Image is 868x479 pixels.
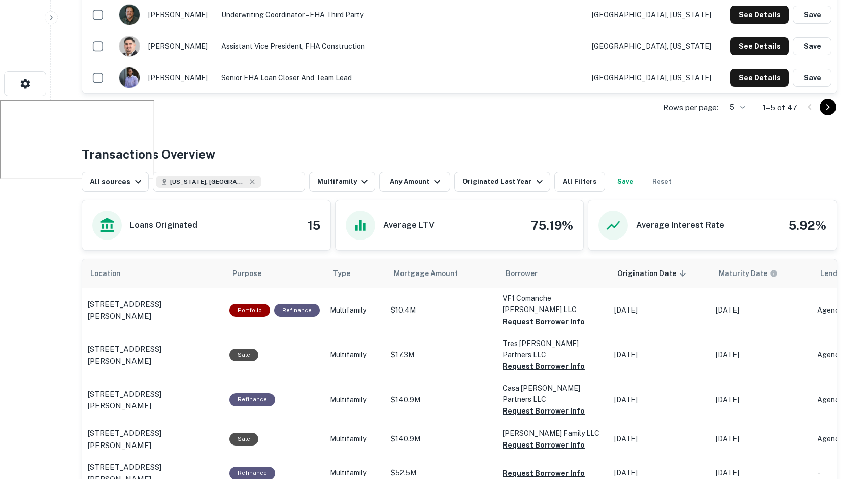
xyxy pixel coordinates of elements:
[119,5,140,25] img: 1584021175115
[646,172,678,192] button: Reset
[274,304,320,317] div: This loan purpose was for refinancing
[711,259,812,288] th: Maturity dates displayed may be estimated. Please contact the lender for the most accurate maturi...
[820,267,863,280] span: Lender Type
[333,267,363,280] span: Type
[716,350,807,360] p: [DATE]
[308,216,320,234] h4: 15
[330,468,381,478] p: Multifamily
[87,388,219,412] a: [STREET_ADDRESS][PERSON_NAME]
[454,172,550,192] button: Originated Last Year
[87,427,219,451] a: [STREET_ADDRESS][PERSON_NAME]
[789,216,826,234] h4: 5.92%
[224,259,325,288] th: Purpose
[119,4,211,25] div: [PERSON_NAME]
[763,101,797,114] p: 1–5 of 47
[719,268,767,279] h6: Maturity Date
[330,395,381,405] p: Multifamily
[793,69,831,87] button: Save
[503,428,604,439] p: [PERSON_NAME] Family LLC
[90,176,144,188] div: All sources
[130,219,197,231] h6: Loans Originated
[503,316,585,328] button: Request Borrower Info
[391,434,492,444] p: $140.9M
[82,259,224,288] th: Location
[503,293,604,315] p: VF1 Comanche [PERSON_NAME] LLC
[379,172,450,192] button: Any Amount
[119,67,140,88] img: 1516972237847
[309,172,375,192] button: Multifamily
[232,267,275,280] span: Purpose
[229,349,258,361] div: Sale
[462,176,545,188] div: Originated Last Year
[793,37,831,55] button: Save
[614,468,706,478] p: [DATE]
[229,393,275,406] div: This loan purpose was for refinancing
[330,350,381,360] p: Multifamily
[719,268,791,279] span: Maturity dates displayed may be estimated. Please contact the lender for the most accurate maturi...
[820,99,836,115] button: Go to next page
[391,305,492,316] p: $10.4M
[90,267,134,280] span: Location
[503,360,585,372] button: Request Borrower Info
[325,259,386,288] th: Type
[119,67,211,88] div: [PERSON_NAME]
[614,434,706,444] p: [DATE]
[119,36,140,56] img: 1639162940270
[793,6,831,24] button: Save
[394,267,471,280] span: Mortgage Amount
[216,30,587,62] td: Assistant Vice President, FHA Construction
[730,69,789,87] button: See Details
[719,268,778,279] div: Maturity dates displayed may be estimated. Please contact the lender for the most accurate maturi...
[554,172,605,192] button: All Filters
[663,101,718,114] p: Rows per page:
[730,37,789,55] button: See Details
[722,100,747,115] div: 5
[716,305,807,316] p: [DATE]
[503,338,604,360] p: Tres [PERSON_NAME] Partners LLC
[817,398,868,447] iframe: Chat Widget
[506,267,538,280] span: Borrower
[503,383,604,405] p: Casa [PERSON_NAME] Partners LLC
[330,305,381,316] p: Multifamily
[716,395,807,405] p: [DATE]
[391,468,492,478] p: $52.5M
[614,395,706,405] p: [DATE]
[730,6,789,24] button: See Details
[614,350,706,360] p: [DATE]
[503,439,585,451] button: Request Borrower Info
[609,172,642,192] button: Save your search to get updates of matches that match your search criteria.
[330,434,381,444] p: Multifamily
[587,62,721,93] td: [GEOGRAPHIC_DATA], [US_STATE]
[497,259,609,288] th: Borrower
[82,172,149,192] button: All sources
[391,350,492,360] p: $17.3M
[229,304,270,317] div: This is a portfolio loan with 2 properties
[617,267,689,280] span: Origination Date
[636,219,724,231] h6: Average Interest Rate
[391,395,492,405] p: $140.9M
[229,433,258,446] div: Sale
[383,219,435,231] h6: Average LTV
[587,30,721,62] td: [GEOGRAPHIC_DATA], [US_STATE]
[216,62,587,93] td: Senior FHA Loan Closer and Team Lead
[609,259,711,288] th: Origination Date
[716,468,807,478] p: [DATE]
[503,405,585,417] button: Request Borrower Info
[531,216,573,234] h4: 75.19%
[170,177,246,186] span: [US_STATE], [GEOGRAPHIC_DATA]
[87,298,219,322] a: [STREET_ADDRESS][PERSON_NAME]
[87,343,219,367] a: [STREET_ADDRESS][PERSON_NAME]
[386,259,497,288] th: Mortgage Amount
[614,305,706,316] p: [DATE]
[119,36,211,57] div: [PERSON_NAME]
[716,434,807,444] p: [DATE]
